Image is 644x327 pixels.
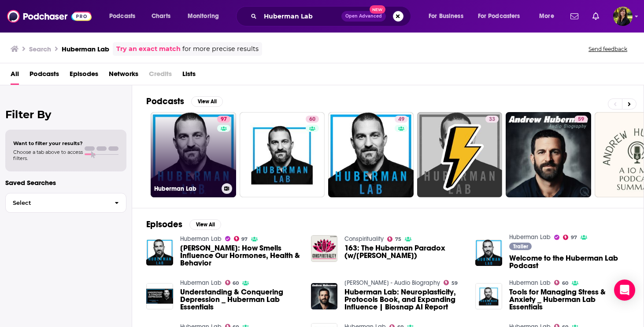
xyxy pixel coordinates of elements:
a: 49 [328,112,414,197]
a: Andrew Huberman - Audio Biography [344,279,440,287]
a: 59 [444,280,458,285]
span: Podcasts [109,10,135,22]
a: Show notifications dropdown [589,9,603,24]
span: [PERSON_NAME]: How Smells Influence Our Hormones, Health & Behavior [180,244,300,267]
a: Huberman Lab [509,279,551,287]
button: open menu [181,9,230,23]
button: open menu [422,9,474,23]
a: 60 [306,116,319,123]
span: Monitoring [188,10,219,22]
span: 60 [309,115,315,124]
a: Networks [109,67,138,85]
span: For Podcasters [478,10,520,22]
a: 75 [387,236,401,242]
a: Huberman Lab [180,279,222,287]
img: 163: The Huberman Paradox (w/Jonathan Jarry) [311,235,338,262]
a: 33 [485,116,499,123]
span: Charts [152,10,170,22]
a: Huberman Lab [180,235,222,243]
span: 60 [562,281,568,285]
a: 59 [506,112,591,197]
img: Dr. Noam Sobel: How Smells Influence Our Hormones, Health & Behavior [146,239,173,266]
span: 59 [452,281,458,285]
img: User Profile [613,7,633,26]
a: EpisodesView All [146,219,221,230]
p: Saved Searches [5,178,126,187]
span: 33 [489,115,495,124]
a: Welcome to the Huberman Lab Podcast [509,254,629,269]
a: Huberman Lab [509,233,551,241]
button: View All [191,96,223,107]
div: Search podcasts, credits, & more... [244,6,419,26]
a: Show notifications dropdown [567,9,582,24]
a: Try an exact match [116,44,181,54]
span: For Business [429,10,463,22]
a: Lists [182,67,196,85]
span: New [370,5,385,14]
span: Choose a tab above to access filters. [13,149,83,161]
span: Select [6,200,107,206]
span: Credits [149,67,172,85]
span: 97 [221,115,227,124]
button: View All [189,219,221,230]
a: 97 [234,236,248,241]
h2: Episodes [146,219,182,230]
span: 163: The Huberman Paradox (w/[PERSON_NAME]) [344,244,465,259]
button: Show profile menu [613,7,633,26]
a: 33 [417,112,503,197]
h3: Huberman Lab [154,185,218,193]
a: Episodes [70,67,98,85]
button: Select [5,193,126,213]
span: 97 [241,237,248,241]
span: All [11,67,19,85]
span: for more precise results [182,44,259,54]
button: Open AdvancedNew [341,11,386,22]
span: Logged in as HowellMedia [613,7,633,26]
a: 97 [563,235,577,240]
button: Send feedback [586,45,630,53]
a: 163: The Huberman Paradox (w/Jonathan Jarry) [344,244,465,259]
h2: Podcasts [146,96,184,107]
a: Tools for Managing Stress & Anxiety _ Huberman Lab Essentials [509,288,629,311]
span: Open Advanced [345,14,382,18]
a: 97 [217,116,230,123]
a: 60 [240,112,325,197]
a: 49 [395,116,408,123]
h2: Filter By [5,108,126,121]
span: 60 [233,281,239,285]
input: Search podcasts, credits, & more... [260,9,341,23]
img: Huberman Lab: Neuroplasticity, Protocols Book, and Expanding Influence | Biosnap AI Report [311,283,338,310]
a: 59 [574,116,588,123]
span: Trailer [513,244,528,249]
a: Huberman Lab: Neuroplasticity, Protocols Book, and Expanding Influence | Biosnap AI Report [344,288,465,311]
span: 97 [571,236,577,240]
span: 75 [395,237,401,241]
a: 60 [554,280,568,285]
span: 49 [398,115,404,124]
a: Podcasts [30,67,59,85]
img: Understanding & Conquering Depression _ Huberman Lab Essentials [146,283,173,310]
h3: Huberman Lab [62,45,109,53]
a: Conspirituality [344,235,384,243]
h3: Search [29,45,51,53]
a: Understanding & Conquering Depression _ Huberman Lab Essentials [180,288,300,311]
img: Tools for Managing Stress & Anxiety _ Huberman Lab Essentials [475,283,502,310]
img: Podchaser - Follow, Share and Rate Podcasts [7,8,92,25]
span: Want to filter your results? [13,140,83,146]
button: open menu [103,9,147,23]
img: Welcome to the Huberman Lab Podcast [475,240,502,266]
